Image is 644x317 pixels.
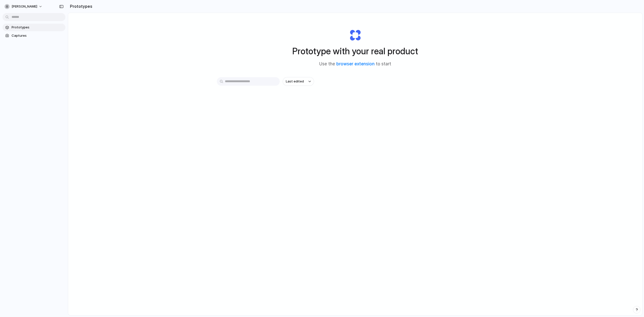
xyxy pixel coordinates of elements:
[12,25,63,30] span: Prototypes
[3,3,45,11] button: [PERSON_NAME]
[286,79,304,84] span: Last edited
[283,77,314,86] button: Last edited
[292,44,418,58] h1: Prototype with your real product
[12,4,37,9] span: [PERSON_NAME]
[68,3,92,9] h2: Prototypes
[3,24,65,31] a: Prototypes
[3,32,65,39] a: Captures
[336,61,375,66] a: browser extension
[319,61,391,67] span: Use the to start
[12,33,63,38] span: Captures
